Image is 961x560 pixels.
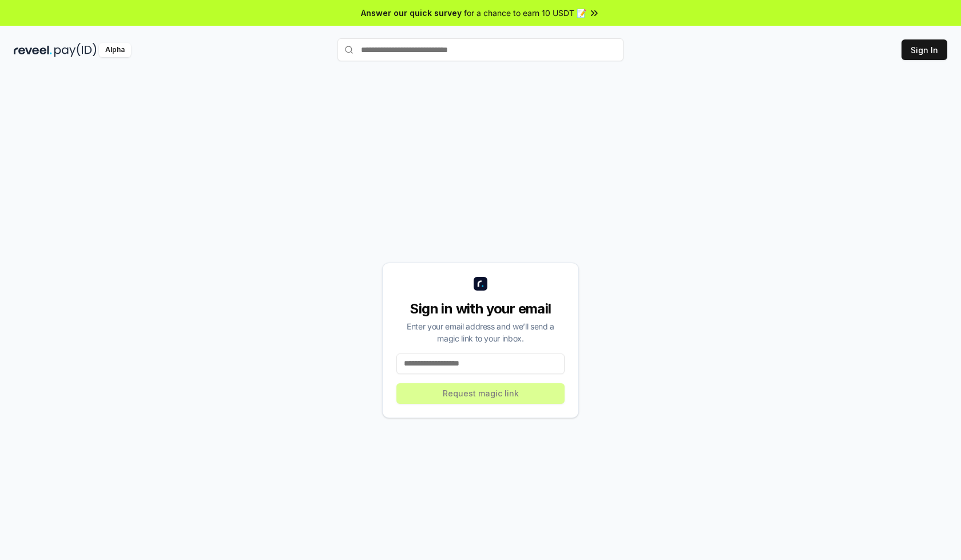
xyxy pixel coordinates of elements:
[54,43,97,57] img: pay_id
[464,7,586,19] span: for a chance to earn 10 USDT 📝
[361,7,462,19] span: Answer our quick survey
[14,43,52,57] img: reveel_dark
[396,320,565,344] div: Enter your email address and we’ll send a magic link to your inbox.
[99,43,131,57] div: Alpha
[474,277,487,291] img: logo_small
[902,39,947,60] button: Sign In
[396,300,565,318] div: Sign in with your email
